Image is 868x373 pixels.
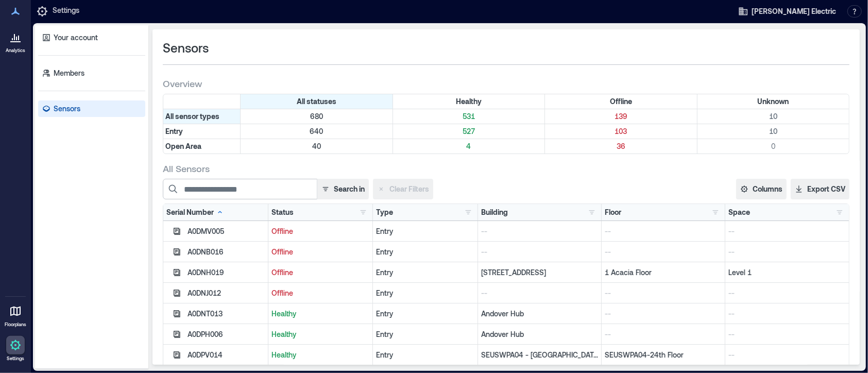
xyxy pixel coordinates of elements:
[736,179,787,199] button: Columns
[271,350,370,360] p: Healthy
[5,321,26,328] p: Floorplans
[243,126,390,137] p: 640
[547,126,695,137] p: 103
[481,267,598,278] p: [STREET_ADDRESS]
[605,226,722,236] p: --
[393,94,546,109] div: Filter by Status: Healthy
[376,267,474,278] div: Entry
[53,5,79,18] p: Settings
[481,350,598,360] p: SEUSWPA04 - [GEOGRAPHIC_DATA]. [GEOGRAPHIC_DATA]
[697,94,849,109] div: Filter by Status: Unknown
[605,267,722,278] p: 1 Acacia Floor
[376,226,474,236] div: Entry
[376,207,393,217] div: Type
[271,288,370,298] p: Offline
[6,47,25,54] p: Analytics
[54,104,80,114] p: Sensors
[271,207,294,217] div: Status
[188,329,265,340] div: A0DPH006
[545,124,697,139] div: Filter by Type: Entry & Status: Offline
[3,25,28,57] a: Analytics
[188,226,265,236] div: A0DMV005
[700,111,847,122] p: 10
[188,288,265,298] div: A0DNJ012
[54,32,98,43] p: Your account
[38,65,145,81] a: Members
[545,139,697,154] div: Filter by Type: Open Area & Status: Offline
[188,247,265,257] div: A0DNB016
[376,350,474,360] div: Entry
[271,267,370,278] p: Offline
[728,247,846,257] p: --
[243,141,390,151] p: 40
[605,350,722,360] p: SEUSWPA04-24th Floor
[697,139,849,154] div: Filter by Type: Open Area & Status: Unknown (0 sensors)
[188,309,265,319] div: A0DNT013
[481,247,598,257] p: --
[241,94,393,109] div: All statuses
[697,124,849,139] div: Filter by Type: Entry & Status: Unknown
[38,100,145,117] a: Sensors
[271,247,370,257] p: Offline
[605,207,621,217] div: Floor
[376,329,474,340] div: Entry
[395,141,543,151] p: 4
[163,77,202,90] span: Overview
[481,329,598,340] p: Andover Hub
[481,288,598,298] p: --
[317,179,369,199] button: Search in
[163,162,210,175] span: All Sensors
[3,333,28,365] a: Settings
[481,226,598,236] p: --
[735,3,839,20] button: [PERSON_NAME] Electric
[395,111,543,122] p: 531
[188,350,265,360] div: A0DPV014
[605,329,722,340] p: --
[271,309,370,319] p: Healthy
[700,141,847,151] p: 0
[393,139,546,154] div: Filter by Type: Open Area & Status: Healthy
[605,247,722,257] p: --
[700,126,847,137] p: 10
[728,309,846,319] p: --
[54,68,84,78] p: Members
[376,247,474,257] div: Entry
[728,350,846,360] p: --
[2,299,29,331] a: Floorplans
[7,355,24,362] p: Settings
[728,267,846,278] p: Level 1
[605,309,722,319] p: --
[163,40,209,56] span: Sensors
[605,288,722,298] p: --
[728,207,750,217] div: Space
[373,179,433,199] button: Clear Filters
[393,124,546,139] div: Filter by Type: Entry & Status: Healthy
[376,309,474,319] div: Entry
[163,109,241,124] div: All sensor types
[271,226,370,236] p: Offline
[271,329,370,340] p: Healthy
[163,124,241,139] div: Filter by Type: Entry
[752,6,836,16] span: [PERSON_NAME] Electric
[188,267,265,278] div: A0DNH019
[163,139,241,154] div: Filter by Type: Open Area
[728,288,846,298] p: --
[376,288,474,298] div: Entry
[243,111,390,122] p: 680
[38,29,145,46] a: Your account
[166,207,224,217] div: Serial Number
[791,179,849,199] button: Export CSV
[481,309,598,319] p: Andover Hub
[395,126,543,137] p: 527
[481,207,508,217] div: Building
[547,141,695,151] p: 36
[547,111,695,122] p: 139
[728,329,846,340] p: --
[545,94,697,109] div: Filter by Status: Offline
[728,226,846,236] p: --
